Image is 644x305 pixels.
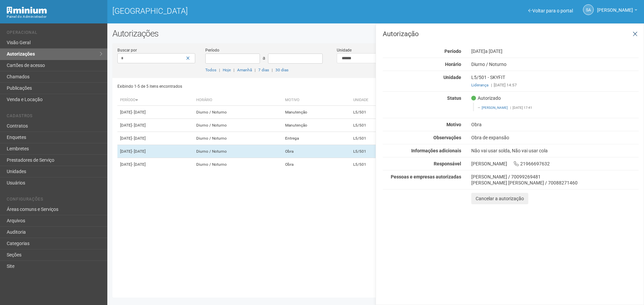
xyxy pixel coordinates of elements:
td: [DATE] [117,158,194,171]
strong: Responsável [434,161,461,166]
a: Voltar para o portal [528,8,573,13]
div: Diurno / Noturno [466,61,644,67]
div: Obra de expansão [466,135,644,141]
div: L5/501 - SKYFIT [466,74,644,88]
a: 7 dias [258,68,269,72]
span: | [255,68,256,72]
span: - [DATE] [132,123,146,128]
h1: [GEOGRAPHIC_DATA] [112,7,371,15]
a: [PERSON_NAME] [597,8,637,14]
td: [DATE] [117,145,194,158]
td: Manutenção [282,106,351,119]
a: 30 dias [275,68,288,72]
strong: Informações adicionais [411,148,461,153]
div: [DATE] 14:57 [471,82,639,88]
td: Obra [282,158,351,171]
td: Diurno / Noturno [194,158,282,171]
strong: Pessoas e empresas autorizadas [391,174,461,179]
td: L5/501 [351,106,401,119]
td: L5/501 [351,119,401,132]
td: [DATE] [117,119,194,132]
a: Amanhã [237,68,252,72]
span: | [219,68,220,72]
td: Diurno / Noturno [194,132,282,145]
strong: Período [444,49,461,54]
label: Unidade [337,47,352,53]
div: [PERSON_NAME] [PERSON_NAME] / 70088271460 [471,180,639,186]
span: a [263,55,265,61]
strong: Status [447,95,461,101]
td: Obra [282,145,351,158]
span: - [DATE] [132,162,146,167]
span: | [272,68,273,72]
td: L5/501 [351,132,401,145]
strong: Observações [433,135,461,140]
a: Todos [205,68,216,72]
td: L5/501 [351,158,401,171]
div: Obra [466,122,644,128]
th: Horário [194,95,282,106]
span: | [233,68,234,72]
a: Liderança [471,83,488,87]
div: [DATE] [466,48,644,54]
label: Período [205,47,219,53]
label: Buscar por [117,47,137,53]
span: | [510,106,511,109]
div: [PERSON_NAME] / 70099269481 [471,174,639,180]
button: Cancelar a autorização [471,193,528,204]
th: Unidade [351,95,401,106]
span: a [DATE] [485,49,502,54]
a: SA [583,4,594,15]
li: Configurações [7,197,102,204]
td: Diurno / Noturno [194,119,282,132]
li: Cadastros [7,113,102,121]
a: Hoje [223,68,231,72]
span: Autorizado [471,95,501,101]
span: - [DATE] [132,136,146,141]
th: Período [117,95,194,106]
div: [PERSON_NAME] 21966697632 [466,161,644,167]
div: Exibindo 1-5 de 5 itens encontrados [117,81,374,91]
td: [DATE] [117,132,194,145]
img: Minium [7,7,47,14]
td: Diurno / Noturno [194,145,282,158]
th: Motivo [282,95,351,106]
footer: [DATE] 17:41 [478,105,635,110]
li: Operacional [7,30,102,37]
div: Não vai usar solda, Não vai usar cola [466,148,644,154]
span: Silvio Anjos [597,1,633,13]
span: - [DATE] [132,110,146,115]
h2: Autorizações [112,28,639,39]
span: - [DATE] [132,149,146,154]
strong: Motivo [446,122,461,127]
strong: Horário [445,62,461,67]
td: L5/501 [351,145,401,158]
span: | [491,83,492,87]
td: Manutenção [282,119,351,132]
strong: Unidade [443,75,461,80]
td: Entrega [282,132,351,145]
div: Painel do Administrador [7,14,102,20]
h3: Autorização [383,30,639,37]
td: [DATE] [117,106,194,119]
a: [PERSON_NAME] [482,106,508,109]
td: Diurno / Noturno [194,106,282,119]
